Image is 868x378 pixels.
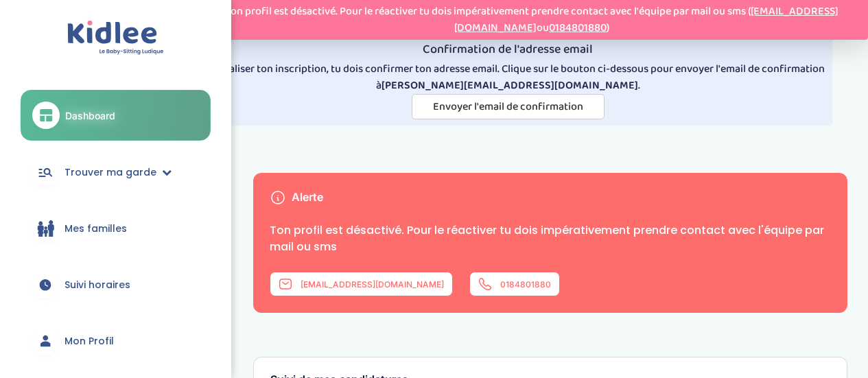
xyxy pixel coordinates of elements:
a: [EMAIL_ADDRESS][DOMAIN_NAME] [270,272,453,296]
span: Trouver ma garde [64,165,156,180]
a: Mes familles [21,204,211,253]
span: Alerte [292,191,323,204]
button: Envoyer l'email de confirmation [412,94,605,119]
span: Envoyer l'email de confirmation [433,98,583,115]
p: Ton profil est désactivé. Pour le réactiver tu dois impérativement prendre contact avec l'équipe ... [270,222,831,255]
a: Mon Profil [21,316,211,366]
strong: [PERSON_NAME][EMAIL_ADDRESS][DOMAIN_NAME] [382,77,638,94]
a: 0184801880 [549,19,607,36]
span: [EMAIL_ADDRESS][DOMAIN_NAME] [301,279,444,290]
img: logo.svg [67,21,164,56]
span: Mes familles [64,222,127,236]
span: Suivi horaires [64,278,130,292]
span: 0184801880 [500,279,551,290]
a: 0184801880 [469,272,560,296]
span: Dashboard [65,108,115,123]
p: Ton profil est désactivé. Pour le réactiver tu dois impérativement prendre contact avec l'équipe ... [202,3,861,36]
a: Dashboard [21,90,211,141]
span: Mon Profil [64,334,114,349]
a: Trouver ma garde [21,147,211,197]
a: Suivi horaires [21,260,211,309]
p: Pour finaliser ton inscription, tu dois confirmer ton adresse email. Clique sur le bouton ci-dess... [189,61,826,94]
a: [EMAIL_ADDRESS][DOMAIN_NAME] [454,3,838,36]
h4: Confirmation de l'adresse email [189,43,826,57]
